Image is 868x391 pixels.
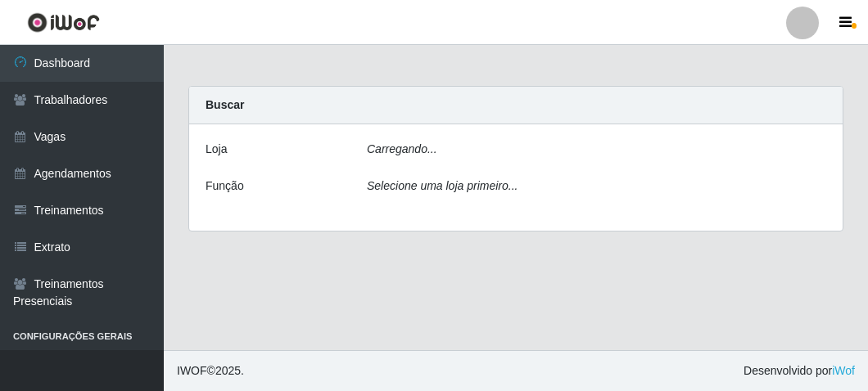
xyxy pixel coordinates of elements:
label: Função [206,178,244,195]
img: CoreUI Logo [27,12,100,33]
span: Desenvolvido por [744,362,855,380]
strong: Buscar [206,98,244,111]
span: IWOF [177,364,207,377]
span: © 2025 . [177,362,244,380]
i: Carregando... [367,142,437,155]
a: iWof [832,364,855,377]
i: Selecione uma loja primeiro... [367,179,518,192]
label: Loja [206,141,227,158]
